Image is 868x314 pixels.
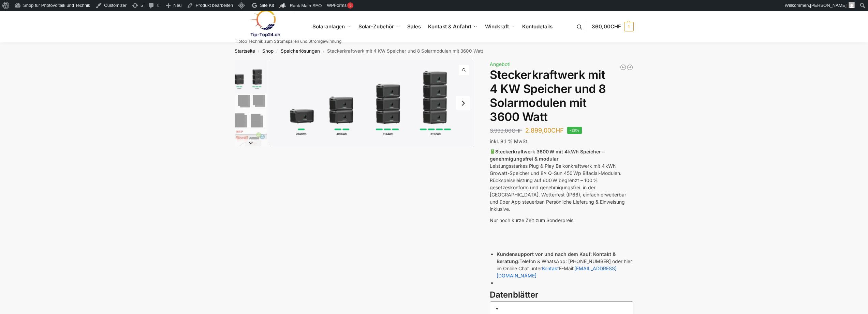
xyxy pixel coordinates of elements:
[490,149,605,162] strong: Steckerkraftwerk 3600 W mit 4 kWh Speicher – genehmigungsfrei & modular
[567,127,582,134] span: -28%
[456,96,470,110] button: Next slide
[262,48,274,54] a: Shop
[233,94,267,128] li: 2 / 9
[551,127,564,134] span: CHF
[235,60,267,93] img: Growatt-NOAH-2000-flexible-erweiterung
[425,11,481,42] a: Kontakt & Anfahrt
[522,23,553,30] span: Kontodetails
[490,127,522,134] bdi: 3.999,00
[356,11,403,42] a: Solar-Zubehör
[290,3,322,8] span: Rank Math SEO
[260,3,274,8] span: Site Kit
[255,49,262,54] span: /
[490,217,633,224] p: Nur noch kurze Zeit zum Sonderpreis
[235,39,341,43] p: Tiptop Technik zum Stromsparen und Stromgewinnung
[497,251,616,264] strong: Kontakt & Beratung:
[274,49,281,54] span: /
[320,49,327,54] span: /
[490,61,511,67] span: Angebot!
[624,22,634,31] span: 1
[849,2,855,8] img: Benutzerbild von Rupert Spoddig
[627,64,633,71] a: Balkonkraftwerk 1780 Watt mit 4 KWh Zendure Batteriespeicher Notstrom fähig
[810,3,847,8] span: [PERSON_NAME]
[269,60,474,146] a: growatt noah 2000 flexible erweiterung scaledgrowatt noah 2000 flexible erweiterung scaled
[490,138,529,144] span: inkl. 8,1 % MwSt.
[610,23,621,30] span: CHF
[592,23,621,30] span: 360,00
[407,23,421,30] span: Sales
[490,148,633,213] p: Leistungsstarkes Plug & Play Balkonkraftwerk mit 4 kWh Growatt-Speicher und 8× Q-Sun 450 Wp Bifac...
[235,10,294,37] img: Solaranlagen, Speicheranlagen und Energiesparprodukte
[235,48,255,54] a: Startseite
[233,128,267,162] li: 3 / 9
[519,11,555,42] a: Kontodetails
[592,11,633,43] nav: Cart contents
[347,2,353,9] div: 3
[269,60,474,146] li: 1 / 9
[620,64,627,71] a: Balkonkraftwerk 890 Watt Solarmodulleistung mit 1kW/h Zendure Speicher
[592,16,633,37] a: 360,00CHF 1
[235,139,267,146] button: Next slide
[428,23,471,30] span: Kontakt & Anfahrt
[490,149,495,154] img: 🔋
[497,265,617,278] a: [EMAIL_ADDRESS][DOMAIN_NAME]
[490,68,633,124] h1: Steckerkraftwerk mit 4 KW Speicher und 8 Solarmodulen mit 3600 Watt
[269,60,474,146] img: Growatt-NOAH-2000-flexible-erweiterung
[512,127,522,134] span: CHF
[482,11,518,42] a: Windkraft
[404,11,424,42] a: Sales
[235,95,267,127] img: 6 Module bificiaL
[222,42,646,60] nav: Breadcrumb
[281,48,320,54] a: Speicherlösungen
[358,23,394,30] span: Solar-Zubehör
[233,60,267,94] li: 1 / 9
[235,129,267,162] img: Nep800
[485,23,509,30] span: Windkraft
[525,127,564,134] bdi: 2.899,00
[490,289,633,301] h3: Datenblätter
[542,265,559,271] a: Kontakt
[497,251,592,257] strong: Kundensupport vor und nach dem Kauf:
[497,250,633,279] li: Telefon & WhatsApp: [PHONE_NUMBER] oder hier im Online Chat unter E-Mail:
